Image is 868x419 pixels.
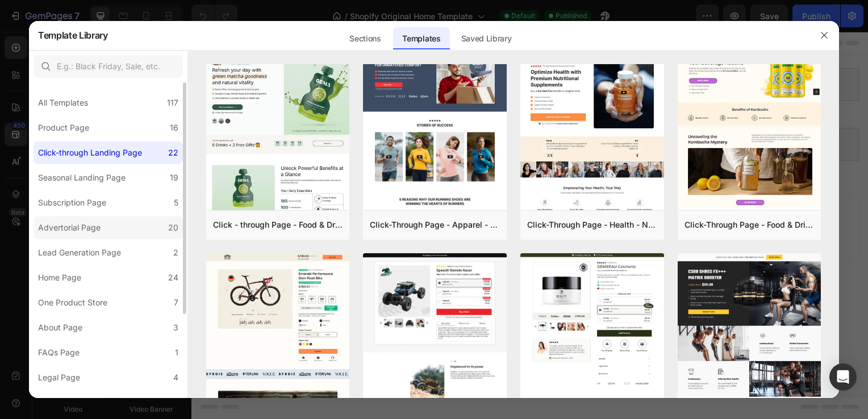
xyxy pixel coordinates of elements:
[173,321,178,334] div: 3
[170,121,178,135] div: 16
[174,296,178,309] div: 7
[38,121,89,135] div: Product Page
[38,20,108,50] h2: Template Library
[38,171,126,185] div: Seasonal Landing Page
[167,96,178,110] div: 117
[38,271,81,284] div: Home Page
[173,396,178,409] div: 2
[38,146,142,160] div: Click-through Landing Page
[219,186,287,198] div: Choose templates
[314,160,368,172] span: Add section
[332,47,368,60] span: Slideshow
[382,200,467,210] span: then drag & drop elements
[38,96,88,110] div: All Templates
[170,171,178,185] div: 19
[38,371,80,384] div: Legal Page
[38,196,106,209] div: Subscription Page
[173,371,178,384] div: 4
[34,55,183,78] input: E.g.: Black Friday, Sale, etc.
[168,146,178,160] div: 22
[527,218,657,232] div: Click-Through Page - Health - Nutritional supplements
[38,396,89,409] div: Contact Page
[38,321,82,334] div: About Page
[685,218,815,232] div: Click-Through Page - Food & Drink - Kombucha
[213,218,343,232] div: Click - through Page - Food & Drink - Matcha Glow Shot
[174,196,178,209] div: 5
[168,271,178,284] div: 24
[38,296,107,309] div: One Product Store
[393,27,449,50] div: Templates
[308,186,368,198] div: Generate layout
[168,221,178,234] div: 20
[38,346,80,359] div: FAQs Page
[38,246,121,259] div: Lead Generation Page
[340,27,390,50] div: Sections
[173,246,178,259] div: 2
[370,218,500,232] div: Click-Through Page - Apparel - Shoes
[829,363,857,391] div: Open Intercom Messenger
[452,27,521,50] div: Saved Library
[175,346,178,359] div: 1
[391,186,460,198] div: Add blank section
[315,107,385,120] span: Featured collection
[38,221,101,234] div: Advertorial Page
[306,200,367,210] span: from URL or image
[213,200,291,210] span: inspired by CRO experts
